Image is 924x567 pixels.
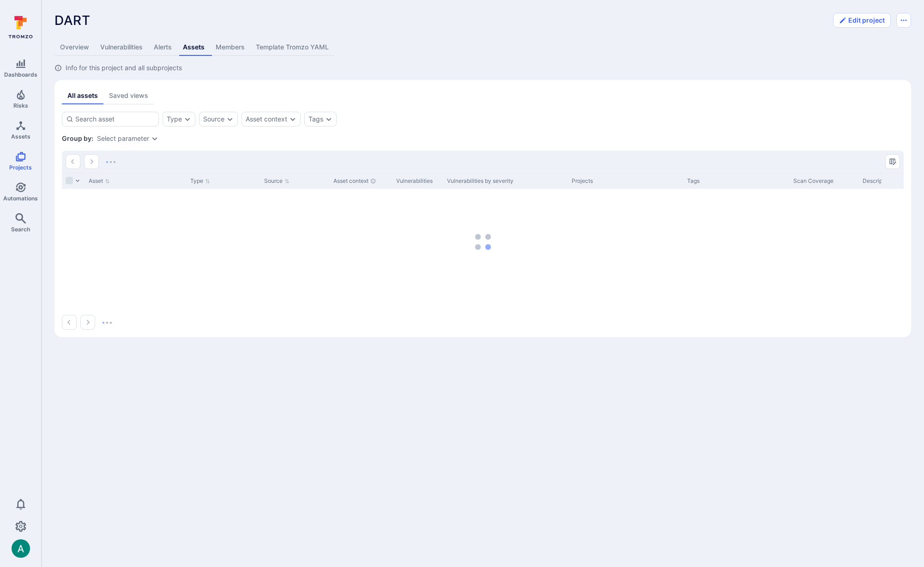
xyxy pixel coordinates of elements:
div: All assets [67,91,98,100]
button: Sort by Type [190,177,210,185]
button: Manage columns [885,154,900,169]
div: Vulnerabilities [396,177,440,185]
a: Vulnerabilities [95,39,148,56]
span: Assets [11,133,30,140]
button: Go to the next page [80,315,95,330]
button: Expand dropdown [151,135,158,142]
div: Projects [572,177,680,185]
img: ACg8ocLSa5mPYBaXNx3eFu_EmspyJX0laNWN7cXOFirfQ7srZveEpg=s96-c [12,539,30,558]
a: Overview [54,39,95,56]
span: Dashboards [4,71,37,78]
a: Template Tromzo YAML [250,39,334,56]
button: Expand dropdown [226,115,234,123]
button: Sort by Source [264,177,290,185]
button: Sort by Asset [89,177,110,185]
span: Group by: [62,134,93,143]
button: Expand dropdown [184,115,191,123]
button: Type [167,115,182,123]
div: Scan Coverage [793,177,855,185]
span: DART [54,12,90,28]
button: Source [203,115,224,123]
div: Asset context [333,177,389,185]
span: Select all rows [66,177,73,184]
input: Search asset [75,115,155,124]
button: Go to the next page [84,154,99,169]
div: assets tabs [62,87,904,104]
button: Options menu [896,13,911,28]
button: Go to the previous page [62,315,77,330]
button: Select parameter [97,135,149,142]
div: Project tabs [54,39,911,56]
a: Members [210,39,250,56]
span: Automations [3,195,38,202]
a: Assets [177,39,210,56]
div: Automatically discovered context associated with the asset [370,178,376,184]
button: Asset context [246,115,287,123]
img: Loading... [106,161,115,163]
span: Projects [9,164,32,171]
a: Alerts [148,39,177,56]
button: Expand dropdown [289,115,296,123]
button: Expand dropdown [325,115,332,123]
span: Search [11,226,30,233]
button: Edit project [833,13,891,28]
span: Info for this project and all subprojects [66,63,182,72]
img: Loading... [103,322,112,324]
span: Risks [13,102,28,109]
div: Saved views [109,91,148,100]
div: grouping parameters [97,135,158,142]
div: Arjan Dehar [12,539,30,558]
button: Go to the previous page [66,154,80,169]
div: Tags [687,177,786,185]
div: Vulnerabilities by severity [447,177,564,185]
button: Tags [308,115,323,123]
